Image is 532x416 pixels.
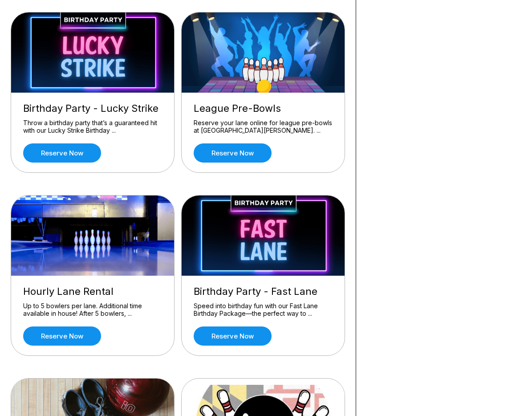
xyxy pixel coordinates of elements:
div: Birthday Party - Lucky Strike [23,102,162,114]
div: Up to 5 bowlers per lane. Additional time available in house! After 5 bowlers, ... [23,302,162,318]
div: Hourly Lane Rental [23,285,162,298]
img: League Pre-Bowls [182,12,345,93]
img: Birthday Party - Fast Lane [182,196,345,276]
a: Reserve now [23,326,101,346]
img: Birthday Party - Lucky Strike [11,12,175,93]
div: League Pre-Bowls [194,102,333,114]
a: Reserve now [23,143,101,163]
img: Hourly Lane Rental [11,196,175,276]
a: Reserve now [194,143,272,163]
div: Reserve your lane online for league pre-bowls at [GEOGRAPHIC_DATA][PERSON_NAME]. ... [194,119,333,135]
div: Speed into birthday fun with our Fast Lane Birthday Package—the perfect way to ... [194,302,333,318]
a: Reserve now [194,326,272,346]
div: Birthday Party - Fast Lane [194,285,333,298]
div: Throw a birthday party that’s a guaranteed hit with our Lucky Strike Birthday ... [23,119,162,135]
